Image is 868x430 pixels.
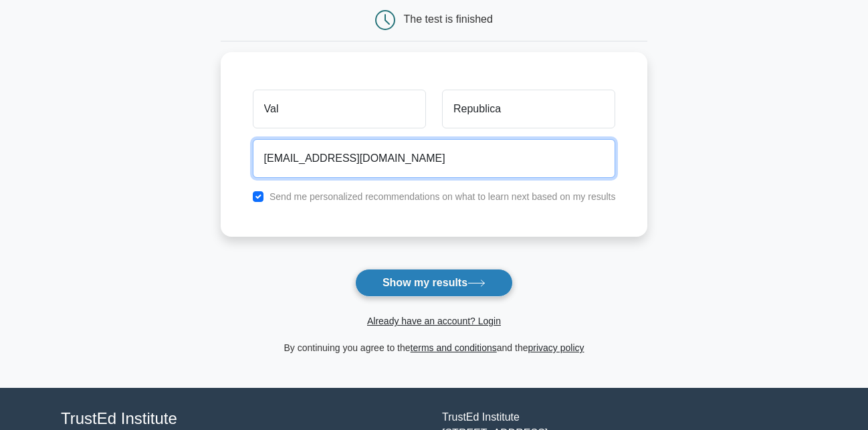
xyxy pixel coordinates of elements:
label: Send me personalized recommendations on what to learn next based on my results [269,191,616,202]
div: By continuing you agree to the and the [213,340,656,356]
input: Last name [442,90,615,128]
input: First name [253,90,426,128]
a: privacy policy [528,342,584,353]
div: The test is finished [404,13,493,25]
h4: TrustEd Institute [61,409,426,429]
input: Email [253,139,616,178]
button: Show my results [355,269,513,297]
a: Already have an account? Login [367,316,501,326]
a: terms and conditions [411,342,497,353]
